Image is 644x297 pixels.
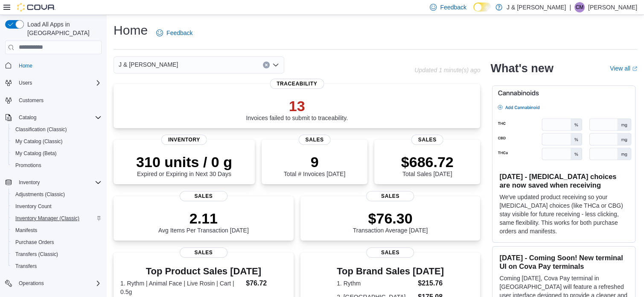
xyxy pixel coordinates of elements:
[284,153,345,171] p: 9
[576,2,584,12] span: CM
[12,237,102,247] span: Purchase Orders
[9,248,105,260] button: Transfers (Classic)
[440,3,466,12] span: Feedback
[588,2,637,12] p: [PERSON_NAME]
[19,79,32,86] span: Users
[9,159,105,171] button: Promotions
[15,95,102,106] span: Customers
[15,150,57,157] span: My Catalog (Beta)
[15,203,52,210] span: Inventory Count
[15,227,37,234] span: Manifests
[411,135,443,145] span: Sales
[473,3,491,12] input: Dark Mode
[15,177,43,188] button: Inventory
[15,112,40,123] button: Catalog
[12,261,102,271] span: Transfers
[180,247,227,258] span: Sales
[161,135,207,145] span: Inventory
[418,278,444,288] dd: $215.76
[632,66,637,71] svg: External link
[15,138,63,145] span: My Catalog (Classic)
[12,201,55,212] a: Inventory Count
[337,279,414,288] dt: 1. Rythm
[12,225,102,235] span: Manifests
[15,278,102,288] span: Operations
[9,135,105,147] button: My Catalog (Classic)
[180,191,227,201] span: Sales
[15,78,35,88] button: Users
[507,2,566,12] p: J & [PERSON_NAME]
[499,193,628,235] p: We've updated product receiving so your [MEDICAL_DATA] choices (like THCa or CBG) stay visible fo...
[490,62,553,75] h2: What's new
[15,177,102,188] span: Inventory
[12,225,41,235] a: Manifests
[9,260,105,272] button: Transfers
[574,2,585,12] div: Cheyenne Mann
[12,148,60,159] a: My Catalog (Beta)
[12,189,102,200] span: Adjustments (Classic)
[2,94,105,106] button: Customers
[9,224,105,236] button: Manifests
[263,62,270,68] button: Clear input
[15,126,67,133] span: Classification (Classic)
[15,78,102,88] span: Users
[158,210,249,234] div: Avg Items Per Transaction [DATE]
[12,124,70,135] a: Classification (Classic)
[19,114,36,121] span: Catalog
[499,253,628,271] h3: [DATE] - Coming Soon! New terminal UI on Cova Pay terminals
[353,210,428,227] p: $76.30
[9,212,105,224] button: Inventory Manager (Classic)
[12,213,102,223] span: Inventory Manager (Classic)
[15,263,37,270] span: Transfers
[246,97,348,115] p: 13
[153,24,196,41] a: Feedback
[401,153,454,171] p: $686.72
[12,148,102,159] span: My Catalog (Beta)
[12,136,102,147] span: My Catalog (Classic)
[270,79,324,89] span: Traceability
[272,62,279,68] button: Open list of options
[15,215,79,222] span: Inventory Manager (Classic)
[246,278,286,288] dd: $76.72
[158,210,249,227] p: 2.11
[610,65,637,72] a: View allExternal link
[12,249,61,259] a: Transfers (Classic)
[12,136,66,147] a: My Catalog (Classic)
[2,112,105,124] button: Catalog
[15,239,54,246] span: Purchase Orders
[366,247,414,258] span: Sales
[284,153,345,177] div: Total # Invoices [DATE]
[120,266,287,276] h3: Top Product Sales [DATE]
[337,266,444,276] h3: Top Brand Sales [DATE]
[414,67,480,74] p: Updated 1 minute(s) ago
[12,124,102,135] span: Classification (Classic)
[19,97,44,104] span: Customers
[2,176,105,188] button: Inventory
[120,279,242,296] dt: 1. Rythm | Animal Face | Live Rosin | Cart | 0.5g
[2,77,105,89] button: Users
[19,62,32,69] span: Home
[136,153,232,171] p: 310 units / 0 g
[353,210,428,234] div: Transaction Average [DATE]
[12,201,102,212] span: Inventory Count
[15,95,47,106] a: Customers
[12,160,102,171] span: Promotions
[499,172,628,189] h3: [DATE] - [MEDICAL_DATA] choices are now saved when receiving
[15,251,58,258] span: Transfers (Classic)
[17,3,55,12] img: Cova
[15,61,36,71] a: Home
[473,12,474,12] span: Dark Mode
[15,112,102,123] span: Catalog
[9,188,105,200] button: Adjustments (Classic)
[19,280,44,287] span: Operations
[9,236,105,248] button: Purchase Orders
[166,29,192,37] span: Feedback
[15,162,41,169] span: Promotions
[24,20,102,37] span: Load All Apps in [GEOGRAPHIC_DATA]
[9,200,105,212] button: Inventory Count
[12,189,68,200] a: Adjustments (Classic)
[12,261,40,271] a: Transfers
[401,153,454,177] div: Total Sales [DATE]
[15,60,102,71] span: Home
[119,59,178,70] span: J & [PERSON_NAME]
